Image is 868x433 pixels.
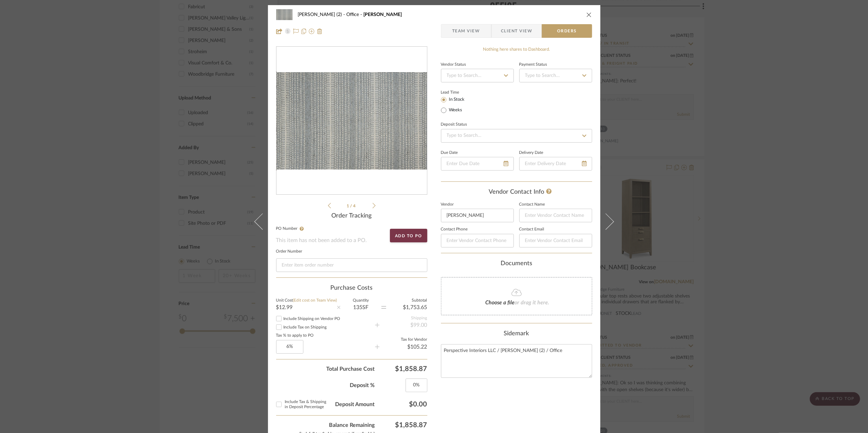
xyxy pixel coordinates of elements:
label: Subtotal [386,299,427,302]
input: Type to Search… [519,69,592,82]
span: Choose a file [486,300,515,305]
span: 4 [353,204,357,208]
label: In Stock [448,97,465,103]
input: Enter Vendor [441,209,514,222]
div: $1,753.65 [386,305,427,310]
label: Weeks [448,107,462,113]
div: Sidemark [441,330,592,338]
div: $12.99 [276,305,337,310]
span: Total Purchase Cost [276,365,375,373]
div: Payment Status [519,63,547,66]
div: Deposit Status [441,123,467,126]
label: Tax for Vendor [380,338,427,341]
input: Type to Search… [441,129,592,143]
input: Type to Search… [441,69,514,82]
p: This item has not been added to a PO. [276,236,427,244]
label: Tax % to apply to PO [276,334,375,337]
input: Enter Due Date [441,157,514,171]
span: [PERSON_NAME] [364,12,402,17]
img: 3104680d-cc1f-449b-ba79-5ec18ca32ad0_48x40.jpg [276,8,293,21]
div: $105.22 [380,344,427,350]
label: Vendor [441,203,514,206]
label: Lead Time [441,89,476,95]
mat-radio-group: Select item type [441,95,476,114]
span: / [350,204,353,208]
label: Order Number [276,250,427,253]
img: 3104680d-cc1f-449b-ba79-5ec18ca32ad0_436x436.jpg [277,72,427,170]
input: Enter Delivery Date [519,157,592,171]
span: Orders [550,24,584,38]
label: PO Number [276,227,427,231]
label: Contact Email [519,228,592,231]
label: Delivery Date [519,151,543,155]
div: 135 SF [341,305,382,310]
span: or drag it here. [515,300,550,305]
label: Quantity [341,299,382,302]
span: $0.00 [375,400,427,408]
div: 0 [277,71,427,171]
span: Include Tax & Shipping in Deposit Percentage [285,400,327,409]
div: Nothing here shares to Dashboard. [441,46,592,53]
label: Contact Phone [441,228,514,231]
span: 1 [347,204,350,208]
span: (Edit cost on Team View) [293,298,337,302]
input: Enter item order number [276,258,427,272]
span: Vendor Contact Info [489,189,544,195]
input: Enter Vendor Contact Name [519,209,592,222]
div: $99.00 [380,322,427,328]
label: Due Date [441,151,458,155]
span: [PERSON_NAME] (2) [298,12,347,17]
span: Deposit Amount [276,399,375,410]
span: $1,858.87 [375,365,427,373]
div: Order Tracking [276,212,427,220]
span: Team View [452,24,480,38]
button: Add to PO [390,229,427,242]
img: Remove from project [317,29,322,34]
div: Vendor Status [441,63,466,66]
span: Office [347,12,364,17]
span: Include Shipping on Vendor PO [284,317,341,321]
span: Client View [501,24,532,38]
span: Include Tax on Shipping [284,325,327,329]
label: Unit Cost [276,299,337,302]
input: Enter Vendor Contact Phone [441,234,514,247]
div: Purchase Costs [276,285,427,292]
div: Documents [441,260,592,268]
input: Enter Vendor Contact Email [519,234,592,247]
label: Shipping [380,317,427,320]
span: Deposit % [276,381,375,389]
button: close [586,12,592,18]
label: Contact Name [519,203,592,206]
